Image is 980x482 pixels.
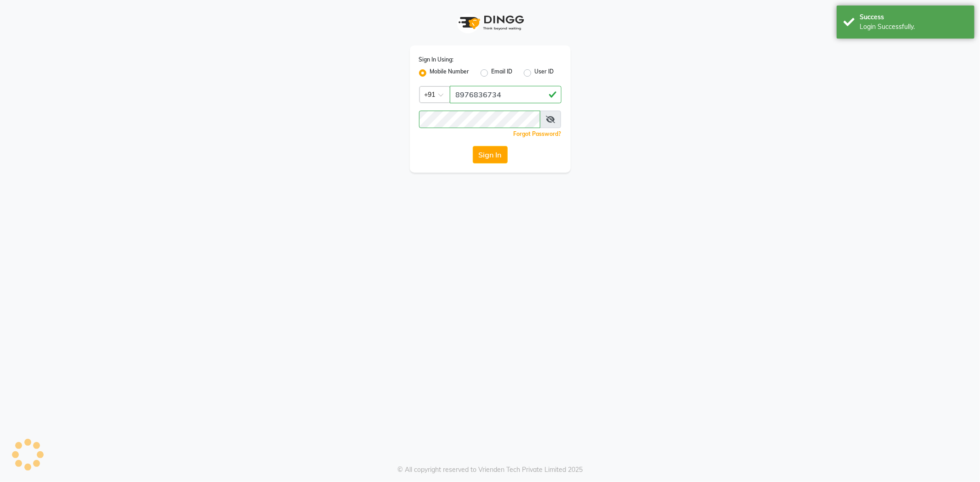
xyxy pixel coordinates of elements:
[514,130,561,137] a: Forgot Password?
[473,146,508,163] button: Sign In
[453,9,527,36] img: logo1.svg
[860,22,968,32] div: Login Successfully.
[430,67,470,78] label: Mobile Number
[492,67,513,78] label: Email ID
[419,56,454,64] label: Sign In Using:
[535,67,554,78] label: User ID
[450,86,561,103] input: Username
[860,12,968,22] div: Success
[419,111,541,128] input: Username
